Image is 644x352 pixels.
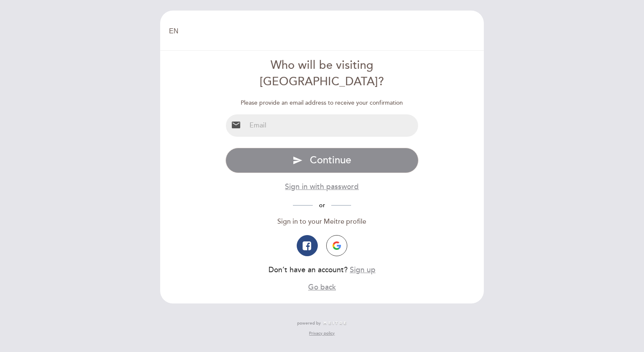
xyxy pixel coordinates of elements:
span: powered by [297,320,321,326]
span: Don’t have an account? [268,265,348,274]
i: send [292,155,303,165]
div: Please provide an email address to receive your confirmation [225,99,419,107]
span: or [313,202,331,209]
a: powered by [297,320,347,326]
button: Sign up [350,265,376,275]
i: email [231,120,241,130]
img: icon-google.png [333,241,341,250]
button: Go back [308,282,336,292]
button: Sign in with password [285,181,359,192]
input: Email [246,114,419,137]
a: Privacy policy [309,330,335,336]
div: Sign in to your Meitre profile [225,217,419,227]
button: send Continue [225,148,419,173]
div: Who will be visiting [GEOGRAPHIC_DATA]? [225,57,419,90]
span: Continue [310,154,351,166]
img: MEITRE [323,321,347,325]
